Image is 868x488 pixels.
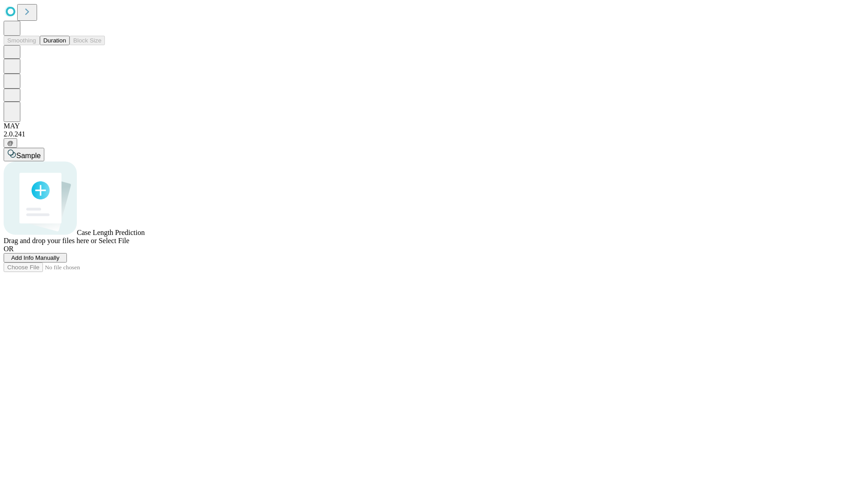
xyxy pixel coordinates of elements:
[4,130,864,138] div: 2.0.241
[99,237,129,244] span: Select File
[4,237,97,244] span: Drag and drop your files here or
[4,148,44,161] button: Sample
[4,245,14,253] span: OR
[4,122,864,130] div: MAY
[4,36,40,45] button: Smoothing
[40,36,70,45] button: Duration
[7,140,14,146] span: @
[11,254,60,261] span: Add Info Manually
[70,36,105,45] button: Block Size
[4,138,17,148] button: @
[4,253,67,263] button: Add Info Manually
[77,229,145,236] span: Case Length Prediction
[16,152,41,160] span: Sample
